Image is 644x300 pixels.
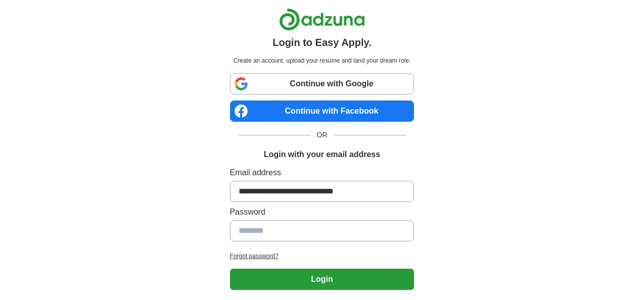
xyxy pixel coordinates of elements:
[230,167,415,179] label: Email address
[230,206,415,218] label: Password
[311,130,334,140] span: OR
[272,35,372,50] h1: Login to Easy Apply.
[279,8,365,31] img: Adzuna logo
[232,56,412,65] p: Create an account, upload your resume and land your dream role.
[230,73,415,94] a: Continue with Google
[230,252,415,261] a: Forgot password?
[230,101,415,122] a: Continue with Facebook
[230,269,415,290] button: Login
[264,148,380,161] h1: Login with your email address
